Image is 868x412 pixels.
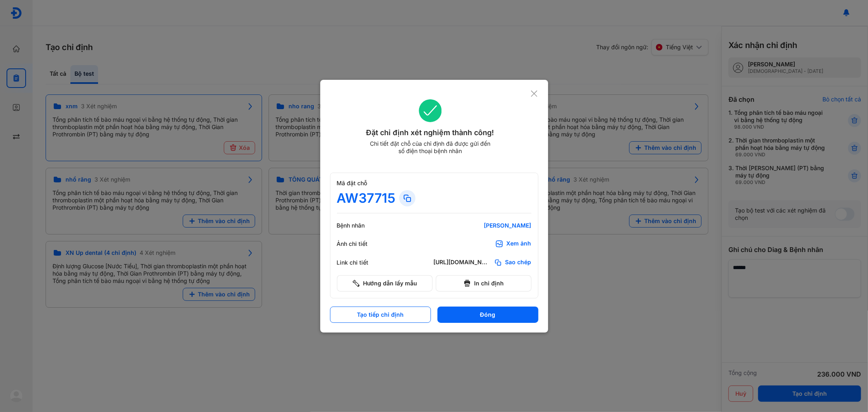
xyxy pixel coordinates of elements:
span: Sao chép [505,259,531,267]
button: Đóng [437,307,538,323]
div: AW37715 [337,190,396,206]
button: Tạo tiếp chỉ định [330,307,431,323]
div: Link chi tiết [337,259,386,266]
div: Bệnh nhân [337,222,386,229]
div: [PERSON_NAME] [434,222,531,229]
button: Hướng dẫn lấy mẫu [337,275,433,291]
div: Chi tiết đặt chỗ của chỉ định đã được gửi đến số điện thoại bệnh nhân [366,140,494,155]
div: Mã đặt chỗ [337,180,531,187]
div: Đặt chỉ định xét nghiệm thành công! [330,127,531,138]
div: Xem ảnh [507,240,531,248]
div: [URL][DOMAIN_NAME] [434,259,491,267]
button: In chỉ định [436,275,531,291]
div: Ảnh chi tiết [337,240,386,248]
